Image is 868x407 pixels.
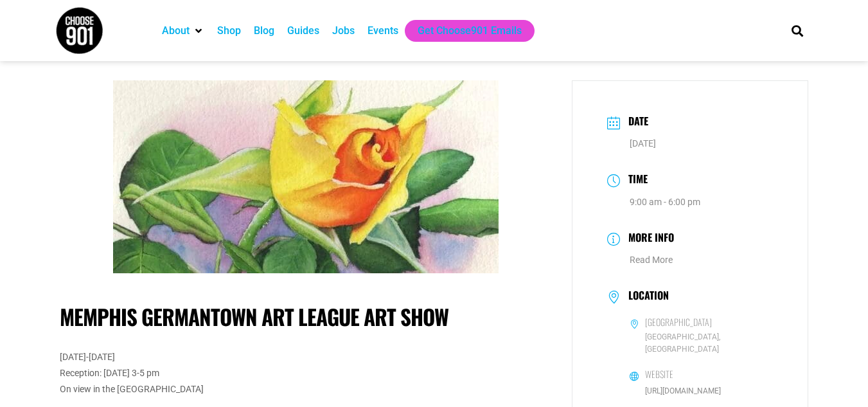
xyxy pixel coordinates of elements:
span: [DATE] [630,138,656,149]
a: Shop [217,23,241,39]
a: Read More [630,255,673,265]
a: Events [368,23,398,39]
h6: Website [645,368,673,380]
h6: [GEOGRAPHIC_DATA] [645,316,712,328]
a: About [162,23,190,39]
div: Search [786,20,808,41]
span: [GEOGRAPHIC_DATA], [GEOGRAPHIC_DATA] [630,331,774,356]
p: [DATE]-[DATE] Reception: [DATE] 3-5 pm On view in the [GEOGRAPHIC_DATA] [60,349,553,398]
h3: More Info [622,230,674,248]
h3: Location [622,289,669,305]
h3: Time [622,171,648,190]
nav: Main nav [155,20,770,42]
a: Jobs [332,23,355,39]
a: Get Choose901 Emails [418,23,522,39]
h1: Memphis Germantown Art League Art Show [60,304,553,330]
a: [URL][DOMAIN_NAME] [645,386,721,395]
a: Guides [287,23,319,39]
a: Blog [254,23,274,39]
h3: Date [622,113,648,132]
div: About [155,20,211,42]
abbr: 9:00 am - 6:00 pm [630,197,700,207]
